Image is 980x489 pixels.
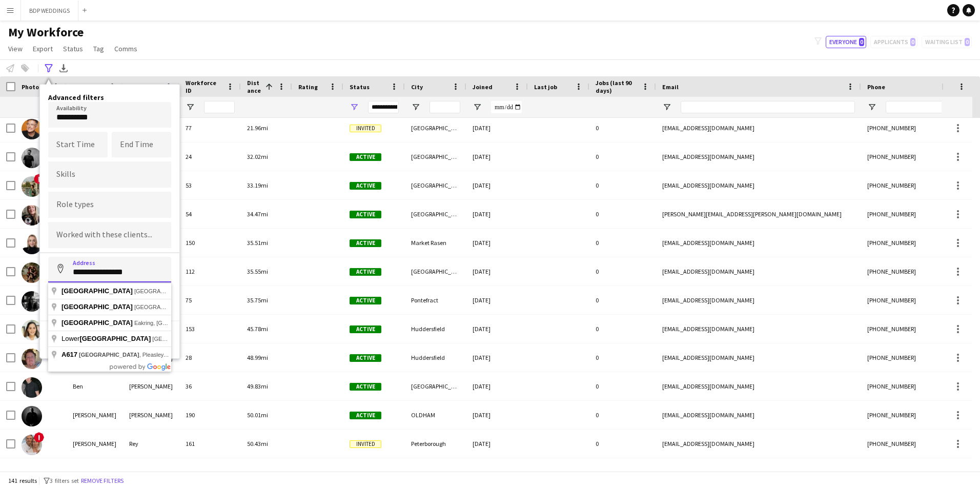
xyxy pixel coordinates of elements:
[405,142,466,171] div: [GEOGRAPHIC_DATA]
[405,401,466,429] div: OLDHAM
[589,114,656,142] div: 0
[48,93,171,102] h4: Advanced filters
[62,319,133,327] span: [GEOGRAPHIC_DATA]
[350,325,381,333] span: Active
[656,200,861,228] div: [PERSON_NAME][EMAIL_ADDRESS][PERSON_NAME][DOMAIN_NAME]
[79,352,287,358] span: , Pleasley, [GEOGRAPHIC_DATA], [GEOGRAPHIC_DATA]
[350,268,381,276] span: Active
[466,229,528,257] div: [DATE]
[405,200,466,228] div: [GEOGRAPHIC_DATA]
[123,401,179,429] div: [PERSON_NAME]
[179,458,241,486] div: 104
[656,286,861,314] div: [EMAIL_ADDRESS][DOMAIN_NAME]
[179,257,241,286] div: 112
[247,210,268,218] span: 34.47mi
[186,103,195,112] button: Open Filter Menu
[466,171,528,199] div: [DATE]
[73,83,104,91] span: First Name
[110,42,141,55] a: Comms
[29,42,57,55] a: Export
[867,103,876,112] button: Open Filter Menu
[596,79,638,94] span: Jobs (last 90 days)
[56,200,163,210] input: Type to search role types...
[62,351,77,358] span: A617
[179,229,241,257] div: 150
[4,42,27,55] a: View
[466,200,528,228] div: [DATE]
[79,335,151,342] span: [GEOGRAPHIC_DATA]
[247,354,268,361] span: 48.99mi
[350,153,381,161] span: Active
[662,83,679,91] span: Email
[405,458,466,486] div: Altrincham
[50,477,79,484] span: 3 filters set
[204,101,235,113] input: Workforce ID Filter Input
[405,343,466,372] div: Huddersfield
[589,315,656,343] div: 0
[123,458,179,486] div: [PERSON_NAME]
[152,336,273,342] span: [GEOGRAPHIC_DATA], [GEOGRAPHIC_DATA]
[247,268,268,275] span: 35.55mi
[589,229,656,257] div: 0
[129,83,159,91] span: Last Name
[656,142,861,171] div: [EMAIL_ADDRESS][DOMAIN_NAME]
[405,229,466,257] div: Market Rasen
[350,182,381,190] span: Active
[656,430,861,458] div: [EMAIL_ADDRESS][DOMAIN_NAME]
[179,343,241,372] div: 28
[22,262,42,283] img: Leesha Williams
[134,288,317,294] span: [GEOGRAPHIC_DATA], [GEOGRAPHIC_DATA], [GEOGRAPHIC_DATA]
[247,411,268,419] span: 50.01mi
[411,103,420,112] button: Open Filter Menu
[57,62,70,74] app-action-btn: Export XLSX
[589,171,656,199] div: 0
[656,315,861,343] div: [EMAIL_ADDRESS][DOMAIN_NAME]
[62,335,152,342] span: Lower
[466,114,528,142] div: [DATE]
[67,372,123,400] div: Ben
[56,231,163,240] input: Type to search clients...
[247,239,268,247] span: 35.51mi
[134,304,255,310] span: [GEOGRAPHIC_DATA], [GEOGRAPHIC_DATA]
[34,174,44,184] span: !
[589,257,656,286] div: 0
[589,200,656,228] div: 0
[89,42,108,55] a: Tag
[589,286,656,314] div: 0
[22,205,42,226] img: Emma Corlett
[589,343,656,372] div: 0
[473,83,493,91] span: Joined
[350,297,381,304] span: Active
[589,142,656,171] div: 0
[662,103,671,112] button: Open Filter Menu
[466,372,528,400] div: [DATE]
[8,25,84,40] span: My Workforce
[247,79,261,94] span: Distance
[405,315,466,343] div: Huddersfield
[59,42,87,55] a: Status
[179,286,241,314] div: 75
[466,286,528,314] div: [DATE]
[247,153,268,160] span: 32.02mi
[34,432,44,442] span: !
[350,440,381,448] span: Invited
[350,211,381,218] span: Active
[21,1,78,21] button: BDP WEDDINGS
[656,257,861,286] div: [EMAIL_ADDRESS][DOMAIN_NAME]
[79,352,139,358] span: [GEOGRAPHIC_DATA]
[134,320,277,326] span: Eakring, [GEOGRAPHIC_DATA], [GEOGRAPHIC_DATA]
[179,171,241,199] div: 53
[405,114,466,142] div: [GEOGRAPHIC_DATA]
[67,401,123,429] div: [PERSON_NAME]
[466,257,528,286] div: [DATE]
[826,36,866,48] button: Everyone0
[22,377,42,398] img: Ben Hunt
[247,440,268,447] span: 50.43mi
[179,430,241,458] div: 161
[123,430,179,458] div: Rey
[350,412,381,419] span: Active
[123,372,179,400] div: [PERSON_NAME]
[859,38,864,46] span: 0
[22,234,42,254] img: Lucy Bowen
[56,170,163,179] input: Type to search skills...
